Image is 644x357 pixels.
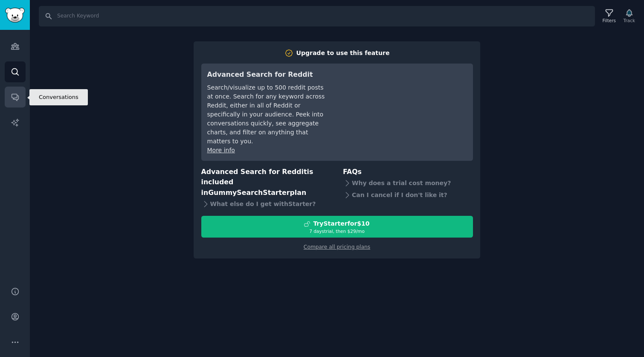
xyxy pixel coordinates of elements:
div: Can I cancel if I don't like it? [343,189,473,201]
h3: Advanced Search for Reddit [207,70,327,80]
div: Upgrade to use this feature [296,49,390,58]
div: Filters [603,17,616,23]
div: 7 days trial, then $ 29 /mo [202,228,473,234]
div: What else do I get with Starter ? [201,198,331,210]
span: GummySearch Starter [208,189,290,197]
input: Search Keyword [39,6,595,26]
a: More info [207,147,235,154]
div: Search/visualize up to 500 reddit posts at once. Search for any keyword across Reddit, either in ... [207,83,327,146]
iframe: YouTube video player [339,70,467,134]
div: Try Starter for $10 [313,219,369,228]
h3: FAQs [343,167,473,177]
div: Why does a trial cost money? [343,177,473,189]
button: TryStarterfor$107 daystrial, then $29/mo [201,216,473,238]
h3: Advanced Search for Reddit is included in plan [201,167,331,198]
a: Compare all pricing plans [304,244,370,250]
img: GummySearch logo [5,8,25,23]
